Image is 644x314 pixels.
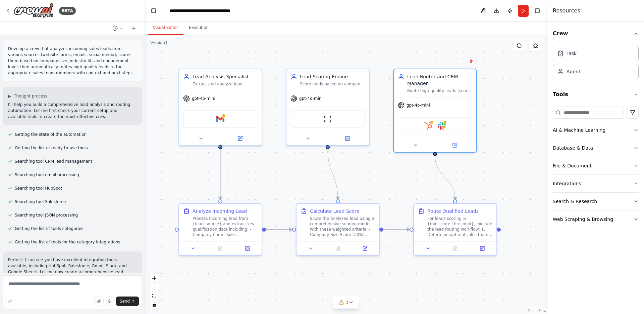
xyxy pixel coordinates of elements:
span: gpt-4o-mini [407,103,430,108]
button: No output available [206,244,235,252]
g: Edge from ae11629c-446e-4ff3-b43d-4521ba2ceb33 to e4d35d8e-2b87-49e7-81b0-c46f2b06e28c [266,226,292,233]
span: 3 [345,299,348,306]
button: toggle interactivity [150,300,159,309]
span: ▶ [8,93,11,99]
div: Task [567,50,577,57]
div: Analyze Incoming Lead [193,208,247,214]
button: zoom out [150,283,159,291]
p: Perfect! I can see you have excellent integration tools available, including HubSpot, Salesforce,... [8,257,137,281]
button: No output available [441,244,470,252]
button: Open in side panel [328,134,366,143]
div: File & Document [553,162,592,169]
button: Web Scraping & Browsing [553,210,639,228]
button: Delete node [467,57,476,66]
span: Searching tool JSON processing [15,212,78,218]
div: Search & Research [553,198,597,205]
div: Version 1 [150,40,168,46]
button: Send [116,297,139,306]
img: HubSpot [424,122,432,130]
div: BETA [59,7,76,15]
button: Crew [553,24,639,43]
button: Visual Editor [148,21,183,35]
button: Database & Data [553,139,639,157]
span: Getting the list of tools categories [15,226,83,231]
div: Lead Router and CRM Manager [407,73,472,87]
button: Search & Research [553,193,639,210]
div: Lead Router and CRM ManagerRoute high-quality leads (score ≥ {min_score_threshold}) to appropriat... [393,69,477,153]
div: Database & Data [553,145,593,151]
button: Open in side panel [436,141,474,149]
g: Edge from c9729b21-4e9f-475c-aedf-2df713ad8a87 to 8623e1f8-8c5f-4a6f-815a-448ace5d34cf [432,156,459,199]
span: gpt-4o-mini [299,96,323,101]
button: Upload files [94,297,104,306]
div: Calculate Lead ScoreScore the analyzed lead using a comprehensive scoring model with these weight... [296,203,380,256]
button: AI & Machine Learning [553,121,639,139]
span: Thought process [14,93,47,99]
img: ScrapeWebsiteTool [324,115,332,123]
button: Execution [183,21,214,35]
g: Edge from 45715ed8-a348-4f29-bb75-728360d42a74 to ae11629c-446e-4ff3-b43d-4521ba2ceb33 [217,149,224,199]
span: Getting the list of ready-to-use tools [15,145,88,151]
div: Crew [553,43,639,85]
span: Searching tool email processing [15,172,79,178]
div: Agent [567,68,580,75]
span: Getting the list of tools for the category Integrations [15,239,120,245]
div: Score leads based on company size, industry fit against {target_industries}, and engagement level... [300,81,365,87]
div: Route Qualified Leads [427,208,479,214]
button: No output available [324,244,352,252]
span: Getting the state of the automation [15,132,87,137]
button: ▶Thought process [8,93,47,99]
div: Tools [553,104,639,234]
button: Integrations [553,175,639,192]
nav: breadcrumb [169,7,230,14]
span: Searching tool CRM lead management [15,159,92,164]
p: Develop a crew that analyzes incoming sales leads from various sources (website forms, emails, so... [8,46,137,76]
g: Edge from b585f1e4-7747-4f7d-a460-6f64ab982965 to e4d35d8e-2b87-49e7-81b0-c46f2b06e28c [324,149,341,199]
span: Searching tool HubSpot [15,186,62,191]
div: Web Scraping & Browsing [553,216,613,223]
img: Logo [13,3,54,18]
button: Tools [553,85,639,104]
span: gpt-4o-mini [192,96,215,101]
button: zoom in [150,274,159,283]
div: Process incoming lead from {lead_source} and extract key qualification data including: - Company ... [193,216,258,237]
button: Click to speak your automation idea [105,297,114,306]
p: I'll help you build a comprehensive lead analysis and routing automation. Let me first check your... [8,102,137,120]
button: 3 [333,296,359,309]
div: Route Qualified LeadsFor leads scoring ≥ {min_score_threshold}, execute the lead routing workflow... [413,203,497,256]
div: Calculate Lead Score [310,208,359,214]
button: Open in side panel [353,244,376,252]
div: Lead Scoring EngineScore leads based on company size, industry fit against {target_industries}, a... [286,69,370,146]
div: Extract and analyze lead information from incoming sources like {lead_source}, parse key details ... [193,81,258,87]
button: fit view [150,291,159,300]
button: Hide right sidebar [533,6,542,15]
div: AI & Machine Learning [553,127,605,133]
div: Lead Scoring Engine [300,73,365,80]
button: Open in side panel [236,244,259,252]
button: Open in side panel [471,244,494,252]
button: Hide left sidebar [149,6,158,15]
button: Open in side panel [221,134,259,143]
img: Slack [438,122,446,130]
button: Start a new chat [128,24,139,32]
div: Route high-quality leads (score ≥ {min_score_threshold}) to appropriate sales team members based ... [407,88,472,93]
div: Lead Analysis SpecialistExtract and analyze lead information from incoming sources like {lead_sou... [178,69,262,146]
a: React Flow attribution [528,309,546,313]
g: Edge from e4d35d8e-2b87-49e7-81b0-c46f2b06e28c to 8623e1f8-8c5f-4a6f-815a-448ace5d34cf [383,226,410,233]
div: Analyze Incoming LeadProcess incoming lead from {lead_source} and extract key qualification data ... [178,203,262,256]
button: Switch to previous chat [110,24,126,32]
div: Lead Analysis Specialist [193,73,258,80]
button: File & Document [553,157,639,174]
span: Send [120,299,130,304]
div: Score the analyzed lead using a comprehensive scoring model with these weighted criteria: - Compa... [310,216,375,237]
img: Gmail [216,115,224,123]
div: React Flow controls [150,274,159,309]
span: Searching tool Salesforce [15,199,66,204]
div: For leads scoring ≥ {min_score_threshold}, execute the lead routing workflow: 1. Determine optima... [427,216,492,237]
button: Improve this prompt [5,297,15,306]
h4: Resources [553,7,580,15]
div: Integrations [553,180,581,187]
